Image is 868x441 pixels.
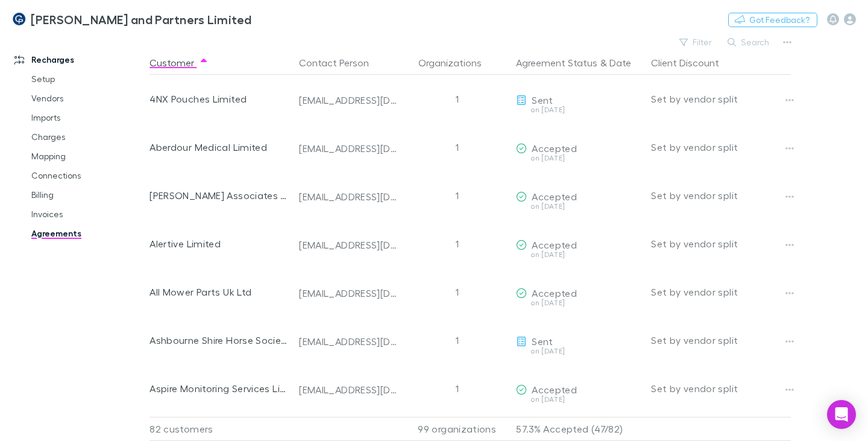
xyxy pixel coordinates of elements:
a: [PERSON_NAME] and Partners Limited [5,5,259,34]
button: Got Feedback? [728,13,817,27]
div: [EMAIL_ADDRESS][DOMAIN_NAME] [299,335,398,347]
div: Set by vendor split [651,171,791,220]
div: 82 customers [149,417,294,441]
div: Set by vendor split [651,364,791,413]
button: Client Discount [651,51,734,75]
div: Aspire Monitoring Services Limited [149,364,289,413]
a: Vendors [19,89,156,108]
p: 57.3% Accepted (47/82) [516,417,641,440]
span: Sent [532,335,553,347]
a: Billing [19,185,156,205]
button: Date [609,51,631,75]
span: Accepted [532,239,577,250]
div: [PERSON_NAME] Associates Limited [149,171,289,220]
div: Set by vendor split [651,123,791,171]
span: Accepted [532,142,577,154]
button: Search [722,35,776,49]
div: Set by vendor split [651,220,791,268]
div: 1 [403,171,511,220]
div: [EMAIL_ADDRESS][DOMAIN_NAME] [299,94,398,106]
button: Agreement Status [516,51,597,75]
span: Sent [532,94,553,106]
div: 99 organizations [403,417,511,441]
div: on [DATE] [516,396,641,403]
a: Imports [19,108,156,127]
div: [EMAIL_ADDRESS][DOMAIN_NAME] [299,191,398,203]
div: 1 [403,268,511,316]
a: Charges [19,127,156,147]
a: Invoices [19,205,156,224]
button: Organizations [418,51,496,75]
div: on [DATE] [516,251,641,258]
div: [EMAIL_ADDRESS][DOMAIN_NAME] [299,287,398,299]
div: [EMAIL_ADDRESS][DOMAIN_NAME] [299,239,398,251]
div: 4NX Pouches Limited [149,75,289,123]
div: Set by vendor split [651,268,791,316]
div: [EMAIL_ADDRESS][DOMAIN_NAME] [299,142,398,154]
a: Setup [19,69,156,89]
button: Filter [673,35,719,49]
div: Set by vendor split [651,75,791,123]
a: Mapping [19,147,156,166]
div: 1 [403,364,511,413]
div: Set by vendor split [651,316,791,364]
div: All Mower Parts Uk Ltd [149,268,289,316]
a: Agreements [19,224,156,243]
button: Contact Person [299,51,383,75]
span: Accepted [532,287,577,299]
div: [EMAIL_ADDRESS][DOMAIN_NAME] [299,384,398,396]
button: Customer [149,51,209,75]
div: & [516,51,641,75]
a: Connections [19,166,156,185]
div: on [DATE] [516,106,641,113]
a: Recharges [2,50,156,69]
div: 1 [403,123,511,171]
div: on [DATE] [516,347,641,355]
div: on [DATE] [516,203,641,210]
div: 1 [403,316,511,364]
div: 1 [403,75,511,123]
div: Ashbourne Shire Horse Society [149,316,289,364]
img: Coates and Partners Limited's Logo [12,12,26,27]
span: Accepted [532,384,577,395]
div: 1 [403,220,511,268]
span: Accepted [532,191,577,202]
div: Alertive Limited [149,220,289,268]
h3: [PERSON_NAME] and Partners Limited [31,12,252,27]
div: Open Intercom Messenger [827,400,856,429]
div: on [DATE] [516,154,641,162]
div: Aberdour Medical Limited [149,123,289,171]
div: on [DATE] [516,299,641,306]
